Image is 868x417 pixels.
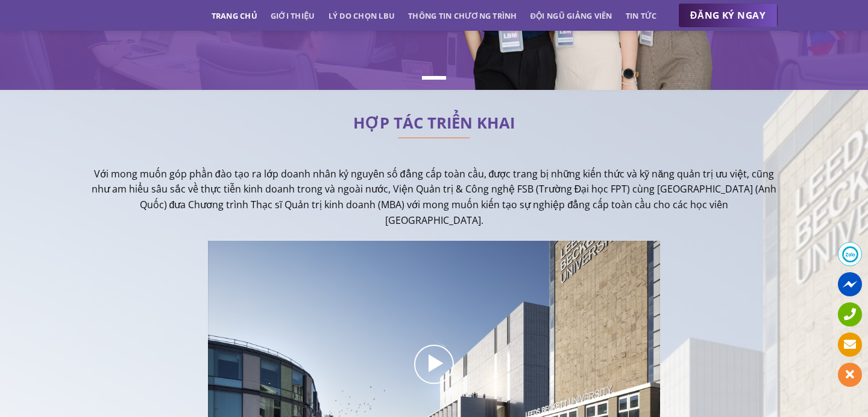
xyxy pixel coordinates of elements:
img: line-lbu.jpg [398,138,470,139]
p: Với mong muốn góp phần đào tạo ra lớp doanh nhân kỷ nguyên số đẳng cấp toàn cầu, được trang bị nh... [90,167,778,228]
span: ĐĂNG KÝ NGAY [690,8,766,23]
li: Page dot 1 [422,76,446,80]
a: Thông tin chương trình [408,5,517,27]
a: Lý do chọn LBU [329,5,395,27]
a: Đội ngũ giảng viên [530,5,612,27]
h2: HỢP TÁC TRIỂN KHAI [90,117,778,129]
a: Tin tức [626,5,657,27]
a: Trang chủ [212,5,257,27]
a: ĐĂNG KÝ NGAY [678,4,778,28]
a: Giới thiệu [271,5,315,27]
